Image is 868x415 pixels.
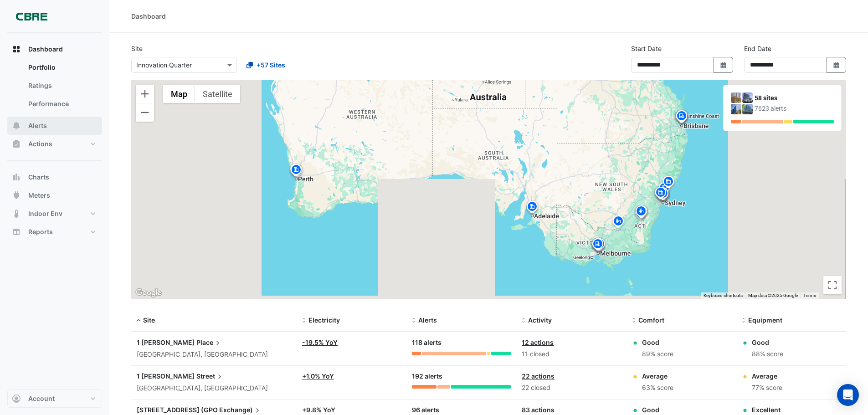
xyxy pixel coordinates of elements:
button: +57 Sites [241,57,291,73]
div: 58 sites [755,93,834,103]
app-icon: Dashboard [12,45,21,54]
button: Meters [7,186,102,205]
button: Show street map [163,85,195,103]
img: site-pin.svg [674,109,689,125]
img: site-pin.svg [611,215,626,231]
span: Alerts [418,316,437,324]
label: Site [131,44,143,53]
a: Terms [803,293,816,298]
a: 12 actions [522,338,554,346]
span: Site [143,316,155,324]
div: 77% score [752,383,782,393]
span: 1 [PERSON_NAME] [137,338,195,346]
div: 7623 alerts [755,104,834,113]
img: 1 Shelley Street [742,92,753,103]
span: Map data ©2025 Google [748,293,798,298]
span: Alerts [28,121,47,130]
button: Account [7,389,102,408]
a: 83 actions [522,406,555,414]
span: Meters [28,191,50,200]
button: Toggle fullscreen view [823,276,842,294]
button: Zoom out [136,103,154,122]
img: site-pin.svg [634,205,649,221]
div: 22 closed [522,383,621,393]
div: [GEOGRAPHIC_DATA], [GEOGRAPHIC_DATA] [137,383,291,394]
span: Reports [28,227,53,236]
img: site-pin.svg [289,163,303,179]
div: Excellent [752,405,783,415]
label: Start Date [631,44,662,53]
img: site-pin.svg [633,206,648,222]
img: site-pin.svg [662,175,676,191]
div: 89% score [642,349,673,359]
app-icon: Actions [12,139,21,149]
span: Street [196,371,224,381]
div: Good [642,405,673,415]
div: 192 alerts [412,371,511,382]
img: site-pin.svg [654,186,669,202]
a: Ratings [21,77,102,95]
span: [STREET_ADDRESS] (GPO [137,406,218,414]
app-icon: Alerts [12,121,21,130]
div: Good [642,338,673,347]
div: Average [642,371,673,381]
span: Exchange) [219,405,262,415]
button: Show satellite imagery [195,85,240,103]
span: Place [196,338,222,348]
img: 1 Martin Place [731,92,741,103]
img: 10 Franklin Street (GPO Exchange) [731,104,741,114]
a: 22 actions [522,372,555,380]
button: Indoor Env [7,205,102,223]
div: 63% score [642,383,673,393]
div: Dashboard [7,58,102,117]
img: site-pin.svg [525,200,539,216]
span: Comfort [638,316,664,324]
span: +57 Sites [257,60,285,70]
img: site-pin.svg [657,181,672,197]
a: +1.0% YoY [302,372,334,380]
img: site-pin.svg [591,237,605,253]
a: Performance [21,95,102,113]
span: Indoor Env [28,209,62,218]
div: Open Intercom Messenger [837,384,859,406]
img: 10 Shelley Street [742,104,753,114]
span: Account [28,394,55,403]
div: 118 alerts [412,338,511,348]
img: site-pin.svg [675,109,689,125]
fa-icon: Select Date [832,61,841,69]
img: Google [134,287,164,299]
button: Actions [7,135,102,153]
button: Dashboard [7,40,102,58]
img: site-pin.svg [634,205,648,220]
button: Charts [7,168,102,186]
app-icon: Indoor Env [12,209,21,218]
button: Alerts [7,117,102,135]
span: Equipment [748,316,782,324]
img: Company Logo [11,7,52,26]
span: Electricity [308,316,340,324]
div: Good [752,338,783,347]
span: Activity [528,316,552,324]
div: 11 closed [522,349,621,359]
a: Open this area in Google Maps (opens a new window) [134,287,164,299]
span: Charts [28,173,49,182]
button: Keyboard shortcuts [704,292,743,299]
img: site-pin.svg [656,187,670,203]
img: site-pin.svg [592,237,607,253]
img: site-pin.svg [288,163,303,179]
button: Zoom in [136,85,154,103]
img: site-pin.svg [634,205,649,220]
fa-icon: Select Date [719,61,728,69]
div: 88% score [752,349,783,359]
a: -19.5% YoY [302,338,338,346]
img: site-pin.svg [290,164,304,180]
div: Average [752,371,782,381]
a: +9.8% YoY [302,406,335,414]
div: Dashboard [131,11,166,21]
app-icon: Reports [12,227,21,236]
app-icon: Charts [12,173,21,182]
span: 1 [PERSON_NAME] [137,372,195,380]
button: Reports [7,223,102,241]
div: [GEOGRAPHIC_DATA], [GEOGRAPHIC_DATA] [137,349,291,360]
a: Portfolio [21,58,102,77]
